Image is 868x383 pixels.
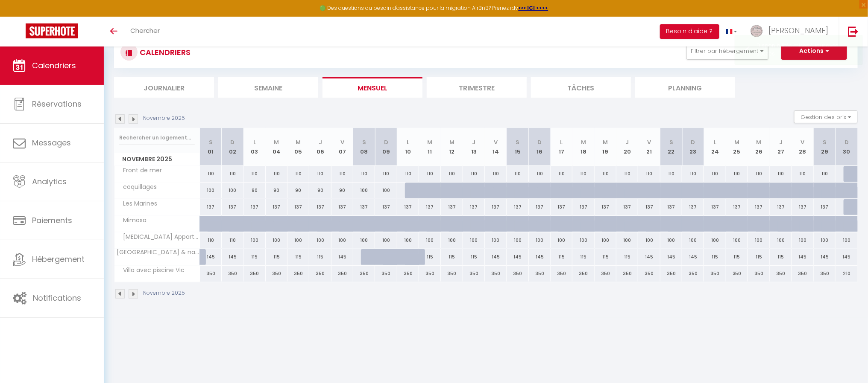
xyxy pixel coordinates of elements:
div: 110 [770,166,792,182]
div: 137 [682,199,704,215]
li: Trimestre [427,77,527,98]
div: 350 [331,266,353,281]
th: 07 [331,128,353,166]
div: 100 [726,232,748,248]
abbr: L [253,138,256,146]
div: 137 [375,199,397,215]
th: 27 [770,128,792,166]
div: 110 [748,166,770,182]
input: Rechercher un logement... [119,130,195,145]
abbr: S [823,138,827,146]
div: 137 [660,199,682,215]
div: 137 [704,199,726,215]
div: 115 [726,249,748,265]
span: Villa avec piscine Vic [116,266,187,275]
div: 100 [441,232,463,248]
div: 350 [726,266,748,281]
div: 137 [441,199,463,215]
div: 137 [200,199,222,215]
div: 100 [353,232,375,248]
li: Journalier [114,77,214,98]
div: 110 [353,166,375,182]
div: 100 [572,232,594,248]
abbr: D [384,138,388,146]
abbr: L [560,138,563,146]
th: 18 [572,128,594,166]
th: 23 [682,128,704,166]
div: 137 [529,199,551,215]
div: 350 [595,266,616,281]
div: 100 [704,232,726,248]
div: 115 [243,249,265,265]
abbr: M [449,138,455,146]
div: 350 [660,266,682,281]
div: 145 [200,249,222,265]
div: 110 [243,166,265,182]
abbr: L [407,138,409,146]
div: 137 [331,199,353,215]
span: Calendriers [32,60,76,71]
th: 09 [375,128,397,166]
div: 137 [814,199,836,215]
div: 137 [463,199,485,215]
div: 145 [682,249,704,265]
div: 90 [309,183,331,198]
span: Messages [32,137,71,148]
th: 20 [616,128,638,166]
div: 145 [507,249,528,265]
div: 100 [331,232,353,248]
abbr: V [801,138,805,146]
div: 110 [682,166,704,182]
div: 350 [529,266,551,281]
div: 110 [222,166,243,182]
div: 100 [660,232,682,248]
abbr: M [296,138,301,146]
th: 10 [397,128,419,166]
th: 12 [441,128,463,166]
div: 100 [463,232,485,248]
div: 137 [616,199,638,215]
div: 137 [638,199,660,215]
div: 115 [572,249,594,265]
div: 350 [419,266,441,281]
th: 30 [836,128,858,166]
th: 01 [200,128,222,166]
span: Chercher [130,26,160,35]
div: 100 [375,232,397,248]
div: 137 [397,199,419,215]
th: 11 [419,128,441,166]
div: 110 [595,166,616,182]
th: 05 [287,128,309,166]
th: 28 [792,128,814,166]
div: 100 [507,232,528,248]
abbr: L [714,138,716,146]
span: Réservations [32,99,82,109]
a: >>> ICI <<<< [519,4,548,12]
div: 350 [287,266,309,281]
th: 15 [507,128,528,166]
div: 110 [331,166,353,182]
th: 04 [266,128,287,166]
div: 100 [792,232,814,248]
div: 115 [441,249,463,265]
div: 145 [222,249,243,265]
th: 03 [243,128,265,166]
div: 350 [309,266,331,281]
div: 115 [551,249,572,265]
div: 110 [638,166,660,182]
div: 110 [419,166,441,182]
div: 90 [243,183,265,198]
div: Disponibilités mises à jour avec succès [757,42,854,58]
p: Novembre 2025 [143,114,185,122]
div: 137 [222,199,243,215]
div: 115 [419,249,441,265]
div: 145 [638,249,660,265]
div: 350 [441,266,463,281]
abbr: J [779,138,783,146]
abbr: S [209,138,213,146]
div: 100 [287,232,309,248]
button: Besoin d'aide ? [660,24,719,39]
div: 137 [595,199,616,215]
th: 26 [748,128,770,166]
div: 110 [441,166,463,182]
